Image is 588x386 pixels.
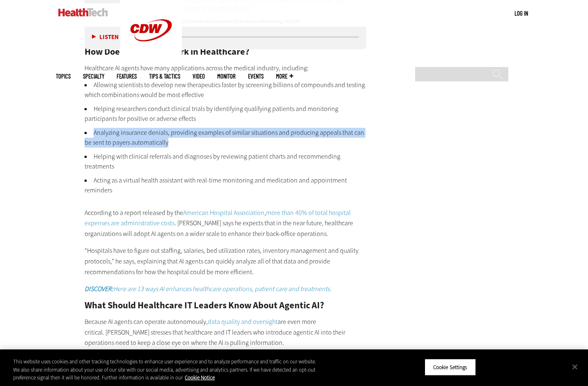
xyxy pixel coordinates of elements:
li: Allowing scientists to develop new therapeutics faster by screening billions of compounds and tes... [85,80,366,100]
p: Because AI agents can operate autonomously, are even more critical. [PERSON_NAME] stresses that h... [85,317,366,348]
div: This website uses cookies and other tracking technologies to enhance user experience and to analy... [13,358,324,382]
img: Home [58,8,108,16]
div: User menu [514,9,528,18]
a: data quality and oversight [208,317,278,326]
a: Features [117,73,137,79]
a: DISCOVER:Here are 13 ways AI enhances healthcare operations, patient care and treatments. [85,284,331,293]
a: CDW [120,54,182,63]
span: More [276,73,293,79]
a: Tips & Tactics [149,73,180,79]
li: Analyzing insurance denials, providing examples of similar situations and producing appeals that ... [85,128,366,148]
li: Acting as a virtual health assistant with real-time monitoring and medication and appointment rem... [85,176,366,195]
button: Close [566,358,584,376]
a: MonITor [217,73,236,79]
li: Helping with clinical referrals and diagnoses by reviewing patient charts and recommending treatm... [85,152,366,171]
span: Topics [56,73,71,79]
h2: What Should Healthcare IT Leaders Know About Agentic AI? [85,301,366,310]
a: American Hospital Association [183,208,264,217]
a: Video [193,73,205,79]
p: “Hospitals have to figure out staffing, salaries, bed utilization rates, inventory management and... [85,245,366,277]
p: According to a report released by the , . [PERSON_NAME] says he expects that in the near future, ... [85,208,366,239]
span: Specialty [83,73,104,79]
strong: DISCOVER: [85,284,113,293]
button: Cookie Settings [425,358,476,376]
li: Helping researchers conduct clinical trials by identifying qualifying patients and monitoring par... [85,104,366,124]
a: More information about your privacy [185,374,215,381]
em: Here are 13 ways AI enhances healthcare operations, patient care and treatments. [85,284,331,293]
a: Log in [514,9,528,17]
a: Events [248,73,264,79]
